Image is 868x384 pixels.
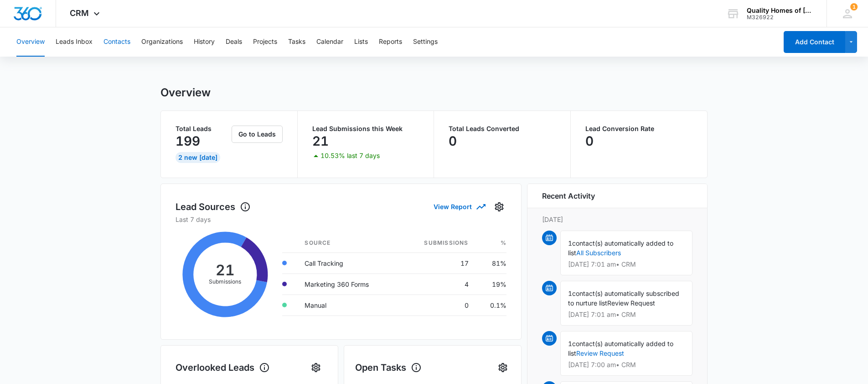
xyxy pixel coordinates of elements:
[160,86,211,100] h1: Overview
[568,311,685,318] p: [DATE] 7:01 am • CRM
[312,126,419,132] p: Lead Submissions this Week
[399,233,475,253] th: Submissions
[568,261,685,268] p: [DATE] 7:01 am • CRM
[542,190,595,201] h6: Recent Activity
[585,126,693,132] p: Lead Conversion Rate
[747,7,813,14] div: account name
[16,27,45,57] button: Overview
[585,134,594,148] p: 0
[232,126,283,143] button: Go to Leads
[297,274,399,295] td: Marketing 360 Forms
[176,361,270,374] h1: Overlooked Leads
[316,27,343,57] button: Calendar
[568,239,673,257] span: contact(s) automatically added to list
[568,362,685,368] p: [DATE] 7:00 am • CRM
[434,199,485,215] button: View Report
[176,126,230,132] p: Total Leads
[568,340,572,347] span: 1
[449,126,556,132] p: Total Leads Converted
[309,360,323,375] button: Settings
[399,295,475,316] td: 0
[354,27,368,57] button: Lists
[476,295,506,316] td: 0.1%
[476,274,506,295] td: 19%
[253,27,277,57] button: Projects
[194,27,215,57] button: History
[476,252,506,274] td: 81%
[320,153,380,159] p: 10.53% last 7 days
[568,289,572,297] span: 1
[747,14,813,21] div: account id
[568,340,673,357] span: contact(s) automatically added to list
[288,27,305,57] button: Tasks
[568,289,679,307] span: contact(s) automatically subscribed to nurture list
[70,8,89,18] span: CRM
[176,200,251,214] h1: Lead Sources
[297,233,399,253] th: Source
[449,134,457,148] p: 0
[297,295,399,316] td: Manual
[476,233,506,253] th: %
[103,27,130,57] button: Contacts
[850,3,858,11] div: notifications count
[399,274,475,295] td: 4
[226,27,242,57] button: Deals
[568,239,572,247] span: 1
[141,27,183,57] button: Organizations
[297,252,399,274] td: Call Tracking
[176,152,220,163] div: 2 New [DATE]
[576,249,621,257] a: All Subscribers
[784,31,845,53] button: Add Contact
[542,215,692,224] p: [DATE]
[496,360,510,375] button: Settings
[176,134,200,148] p: 199
[355,361,422,374] h1: Open Tasks
[576,349,624,357] a: Review Request
[399,252,475,274] td: 17
[607,299,655,307] span: Review Request
[56,27,93,57] button: Leads Inbox
[850,3,858,11] span: 1
[413,27,438,57] button: Settings
[176,215,506,224] p: Last 7 days
[492,200,506,214] button: Settings
[312,134,329,148] p: 21
[232,130,283,138] a: Go to Leads
[379,27,402,57] button: Reports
